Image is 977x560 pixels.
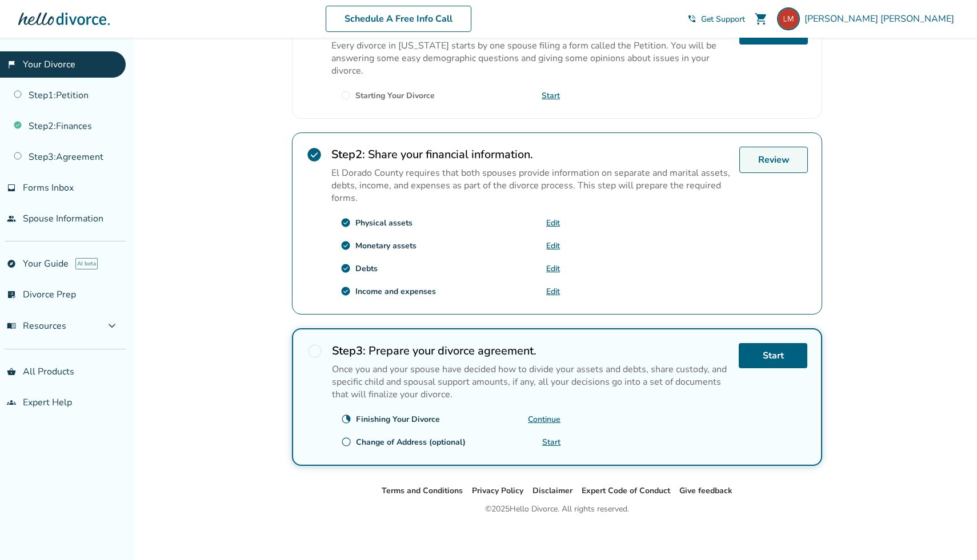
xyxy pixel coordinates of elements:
[341,240,351,251] span: check_circle
[7,320,66,332] span: Resources
[332,343,730,358] h2: Prepare your divorce agreement.
[355,90,435,101] div: Starting Your Divorce
[542,90,560,101] a: Start
[7,60,16,69] span: flag_2
[341,414,351,424] span: clock_loader_40
[754,12,768,26] span: shopping_cart
[382,485,463,496] a: Terms and Conditions
[355,217,413,228] div: Physical assets
[7,183,16,192] span: inbox
[356,414,440,425] div: Finishing Your Divorce
[23,182,74,194] span: Forms Inbox
[331,147,730,162] h2: Share your financial information.
[341,437,351,447] span: radio_button_unchecked
[355,240,417,251] div: Monetary assets
[306,147,322,163] span: check_circle
[341,217,351,228] span: check_circle
[542,437,560,448] a: Start
[804,13,959,25] span: [PERSON_NAME] [PERSON_NAME]
[326,6,471,32] a: Schedule A Free Info Call
[332,343,366,358] strong: Step 3 :
[739,147,808,173] a: Review
[485,502,629,516] div: © 2025 Hello Divorce. All rights reserved.
[701,14,745,25] span: Get Support
[341,90,351,100] span: radio_button_unchecked
[528,414,560,425] a: Continue
[7,367,16,376] span: shopping_basket
[532,484,572,498] li: Disclaimer
[355,286,436,297] div: Income and expenses
[546,263,560,274] a: Edit
[341,286,351,296] span: check_circle
[546,240,560,251] a: Edit
[331,147,365,162] strong: Step 2 :
[105,319,119,333] span: expand_more
[687,14,745,25] a: phone_in_talkGet Support
[7,398,16,407] span: groups
[307,343,323,359] span: radio_button_unchecked
[7,290,16,299] span: list_alt_check
[331,167,730,204] p: El Dorado County requires that both spouses provide information on separate and marital assets, d...
[472,485,523,496] a: Privacy Policy
[355,263,378,274] div: Debts
[7,214,16,223] span: people
[582,485,670,496] a: Expert Code of Conduct
[356,437,466,448] div: Change of Address (optional)
[7,259,16,268] span: explore
[75,258,98,269] span: AI beta
[546,217,560,228] a: Edit
[777,7,800,30] img: lisa@lmasonphotography.com
[920,505,977,560] iframe: Chat Widget
[341,263,351,273] span: check_circle
[546,286,560,297] a: Edit
[332,363,730,401] p: Once you and your spouse have decided how to divide your assets and debts, share custody, and spe...
[687,14,696,23] span: phone_in_talk
[739,343,807,368] a: Start
[331,39,730,77] p: Every divorce in [US_STATE] starts by one spouse filing a form called the Petition. You will be a...
[7,321,16,331] span: menu_book
[679,484,732,498] li: Give feedback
